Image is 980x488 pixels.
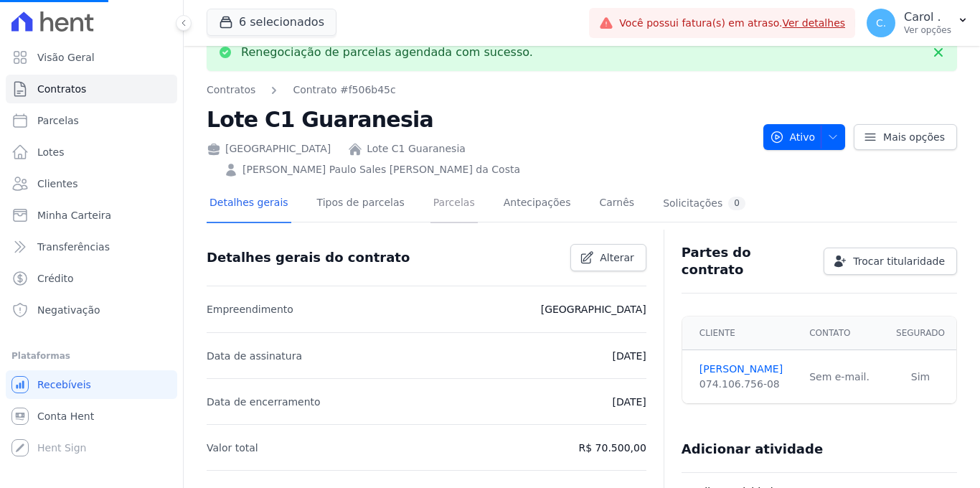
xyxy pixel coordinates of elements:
a: [PERSON_NAME] [699,362,792,377]
a: Mais opções [854,124,957,150]
nav: Breadcrumb [207,83,752,98]
span: Contratos [37,82,86,96]
a: Antecipações [501,185,574,223]
td: Sim [885,350,956,404]
button: Ativo [763,124,846,150]
p: Valor total [207,439,258,456]
a: Tipos de parcelas [314,185,407,223]
h3: Detalhes gerais do contrato [207,249,410,266]
button: 6 selecionados [207,9,336,36]
th: Cliente [682,316,801,350]
a: Clientes [6,169,177,198]
div: Plataformas [11,347,171,365]
a: Detalhes gerais [207,185,291,223]
nav: Breadcrumb [207,83,396,98]
a: Parcelas [430,185,478,223]
a: Lotes [6,138,177,166]
a: Transferências [6,233,177,261]
a: Minha Carteira [6,201,177,230]
span: Ativo [770,124,816,150]
a: Carnês [596,185,637,223]
span: C. [876,18,886,28]
span: Parcelas [37,113,79,128]
h2: Lote C1 Guaranesia [207,103,752,136]
p: Data de assinatura [207,347,302,365]
a: Visão Geral [6,43,177,72]
span: Negativação [37,303,100,317]
a: Contrato #f506b45c [293,83,395,98]
a: Recebíveis [6,370,177,399]
button: C. Carol . Ver opções [855,3,980,43]
span: Recebíveis [37,377,91,392]
a: Conta Hent [6,402,177,431]
h3: Adicionar atividade [682,441,823,458]
a: Crédito [6,264,177,293]
td: Sem e-mail. [801,350,885,404]
p: Empreendimento [207,301,293,318]
a: Lote C1 Guaranesia [367,141,466,156]
p: R$ 70.500,00 [579,439,646,456]
div: 0 [728,197,745,210]
span: Alterar [600,250,634,265]
span: Trocar titularidade [853,254,945,268]
span: Mais opções [883,130,945,144]
a: Contratos [6,75,177,103]
span: Você possui fatura(s) em atraso. [619,16,845,31]
a: Solicitações0 [660,185,748,223]
p: [DATE] [612,393,646,410]
span: Conta Hent [37,409,94,423]
a: Negativação [6,296,177,324]
span: Visão Geral [37,50,95,65]
div: Solicitações [663,197,745,210]
th: Contato [801,316,885,350]
span: Clientes [37,177,77,191]
a: Parcelas [6,106,177,135]
span: Minha Carteira [37,208,111,222]
p: Ver opções [904,24,951,36]
h3: Partes do contrato [682,244,812,278]
div: [GEOGRAPHIC_DATA] [207,141,331,156]
a: Alterar [570,244,646,271]
th: Segurado [885,316,956,350]
span: Lotes [37,145,65,159]
span: Crédito [37,271,74,286]
a: Contratos [207,83,255,98]
a: [PERSON_NAME] Paulo Sales [PERSON_NAME] da Costa [242,162,520,177]
p: [GEOGRAPHIC_DATA] [541,301,646,318]
p: Renegociação de parcelas agendada com sucesso. [241,45,533,60]
p: [DATE] [612,347,646,365]
p: Carol . [904,10,951,24]
a: Trocar titularidade [824,248,957,275]
a: Ver detalhes [782,17,845,29]
span: Transferências [37,240,110,254]
div: 074.106.756-08 [699,377,792,392]
p: Data de encerramento [207,393,321,410]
